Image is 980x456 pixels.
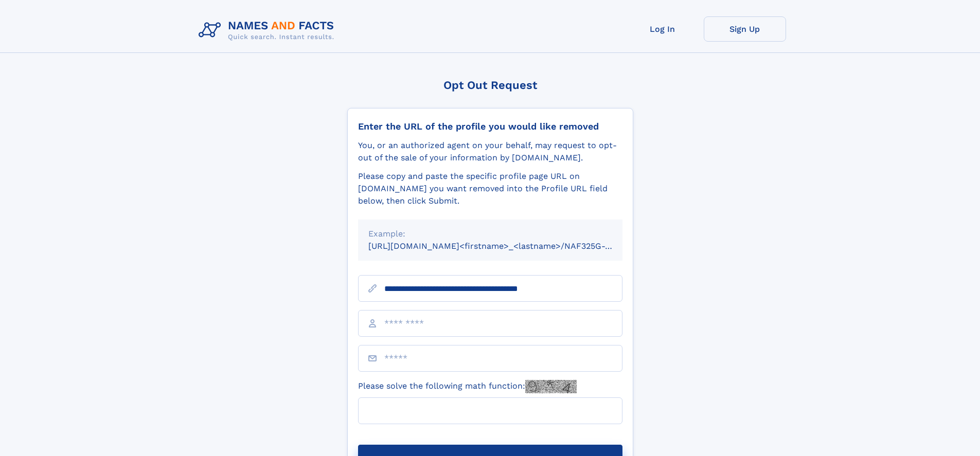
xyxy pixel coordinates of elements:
small: [URL][DOMAIN_NAME]<firstname>_<lastname>/NAF325G-xxxxxxxx [368,241,642,251]
div: Opt Out Request [347,79,633,92]
div: Example: [368,228,612,240]
a: Sign Up [704,16,786,42]
label: Please solve the following math function: [358,380,577,393]
img: Logo Names and Facts [194,16,343,44]
div: Enter the URL of the profile you would like removed [358,121,622,132]
div: You, or an authorized agent on your behalf, may request to opt-out of the sale of your informatio... [358,139,622,164]
div: Please copy and paste the specific profile page URL on [DOMAIN_NAME] you want removed into the Pr... [358,170,622,207]
a: Log In [621,16,704,42]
